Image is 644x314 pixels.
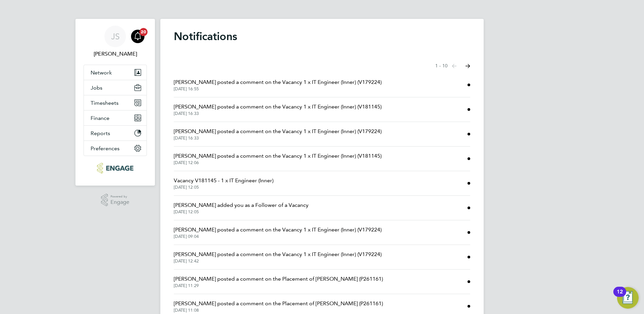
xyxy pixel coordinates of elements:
span: [PERSON_NAME] posted a comment on the Vacancy 1 x IT Engineer (Inner) (V179224) [174,250,382,258]
span: [PERSON_NAME] added you as a Follower of a Vacancy [174,201,309,209]
a: [PERSON_NAME] posted a comment on the Vacancy 1 x IT Engineer (Inner) (V179224)[DATE] 16:55 [174,78,382,92]
a: JS[PERSON_NAME] [84,26,147,58]
button: Network [84,65,147,80]
nav: Main navigation [75,19,155,186]
a: Vacancy V181145 - 1 x IT Engineer (Inner)[DATE] 12:05 [174,177,273,190]
span: [PERSON_NAME] posted a comment on the Vacancy 1 x IT Engineer (Inner) (V179224) [174,78,382,86]
nav: Select page of notifications list [435,59,470,73]
span: [PERSON_NAME] posted a comment on the Vacancy 1 x IT Engineer (Inner) (V181145) [174,152,382,160]
img: ncclondon-logo-retina.png [97,163,133,174]
span: Network [91,69,112,76]
span: [DATE] 11:08 [174,308,383,313]
span: [DATE] 09:04 [174,234,382,239]
button: Jobs [84,80,147,95]
span: [DATE] 12:06 [174,160,382,165]
span: [DATE] 12:42 [174,258,382,264]
button: Preferences [84,141,147,156]
button: Timesheets [84,95,147,110]
span: [PERSON_NAME] posted a comment on the Placement of [PERSON_NAME] (P261161) [174,300,383,308]
span: [DATE] 16:33 [174,111,382,116]
a: 20 [131,26,144,47]
a: [PERSON_NAME] posted a comment on the Vacancy 1 x IT Engineer (Inner) (V181145)[DATE] 12:06 [174,152,382,165]
a: [PERSON_NAME] posted a comment on the Vacancy 1 x IT Engineer (Inner) (V179224)[DATE] 09:04 [174,226,382,239]
a: [PERSON_NAME] posted a comment on the Vacancy 1 x IT Engineer (Inner) (V181145)[DATE] 16:33 [174,103,382,116]
a: [PERSON_NAME] added you as a Follower of a Vacancy[DATE] 12:05 [174,201,309,215]
span: JS [111,32,120,41]
a: [PERSON_NAME] posted a comment on the Vacancy 1 x IT Engineer (Inner) (V179224)[DATE] 12:42 [174,250,382,264]
span: 20 [139,28,148,36]
span: [DATE] 16:55 [174,86,382,92]
span: [DATE] 11:29 [174,283,383,288]
button: Open Resource Center, 12 new notifications [617,287,639,309]
span: [DATE] 12:05 [174,185,273,190]
span: 1 - 10 [435,63,448,69]
span: Powered by [110,194,129,199]
a: Powered byEngage [101,194,130,207]
button: Reports [84,126,147,140]
span: Vacancy V181145 - 1 x IT Engineer (Inner) [174,177,273,185]
span: [PERSON_NAME] posted a comment on the Vacancy 1 x IT Engineer (Inner) (V181145) [174,103,382,111]
span: Finance [91,115,109,121]
a: Go to home page [84,163,147,174]
span: [PERSON_NAME] posted a comment on the Vacancy 1 x IT Engineer (Inner) (V179224) [174,127,382,135]
div: 12 [617,292,623,301]
span: [PERSON_NAME] posted a comment on the Vacancy 1 x IT Engineer (Inner) (V179224) [174,226,382,234]
span: Engage [110,199,129,205]
span: James Sanger [84,50,147,58]
span: [DATE] 16:33 [174,135,382,141]
span: Preferences [91,145,120,152]
a: [PERSON_NAME] posted a comment on the Placement of [PERSON_NAME] (P261161)[DATE] 11:29 [174,275,383,288]
a: [PERSON_NAME] posted a comment on the Placement of [PERSON_NAME] (P261161)[DATE] 11:08 [174,300,383,313]
span: [PERSON_NAME] posted a comment on the Placement of [PERSON_NAME] (P261161) [174,275,383,283]
span: Timesheets [91,100,119,106]
span: Reports [91,130,110,136]
h1: Notifications [174,30,470,43]
a: [PERSON_NAME] posted a comment on the Vacancy 1 x IT Engineer (Inner) (V179224)[DATE] 16:33 [174,127,382,141]
span: [DATE] 12:05 [174,209,309,215]
span: Jobs [91,85,102,91]
button: Finance [84,111,147,125]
